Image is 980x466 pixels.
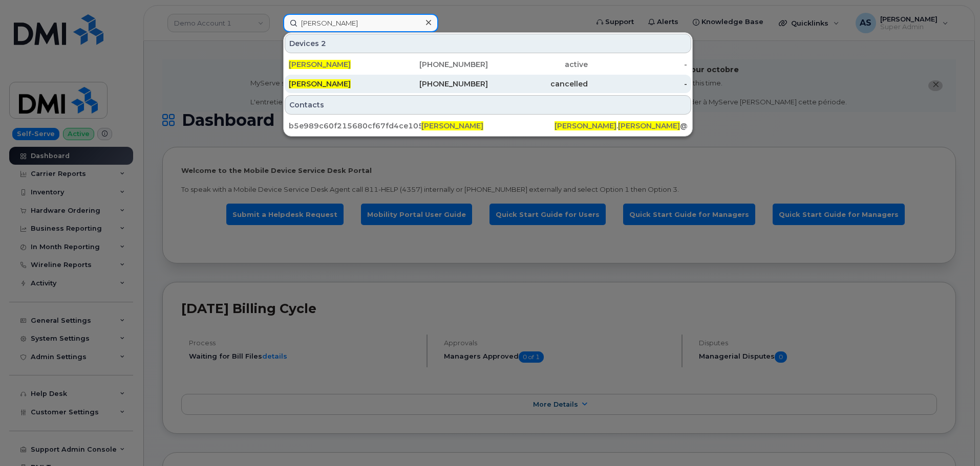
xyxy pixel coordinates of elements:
[285,117,691,135] a: b5e989c60f215680cf67fd4ce1050e7f[PERSON_NAME][PERSON_NAME].[PERSON_NAME]@[DOMAIN_NAME]
[285,55,691,74] a: [PERSON_NAME][PHONE_NUMBER]active-
[285,75,691,93] a: [PERSON_NAME][PHONE_NUMBER]cancelled-
[289,79,351,88] span: [PERSON_NAME]
[618,121,680,130] span: [PERSON_NAME]
[285,95,691,115] div: Contacts
[555,121,616,130] span: [PERSON_NAME]
[389,79,488,89] div: [PHONE_NUMBER]
[588,59,688,70] div: -
[488,59,588,70] div: active
[289,60,351,69] span: [PERSON_NAME]
[389,59,488,70] div: [PHONE_NUMBER]
[488,79,588,89] div: cancelled
[588,79,688,89] div: -
[555,121,687,131] div: . @[DOMAIN_NAME]
[289,121,421,131] div: b5e989c60f215680cf67fd4ce1050e7f
[321,38,326,49] span: 2
[421,121,483,130] span: [PERSON_NAME]
[285,34,691,53] div: Devices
